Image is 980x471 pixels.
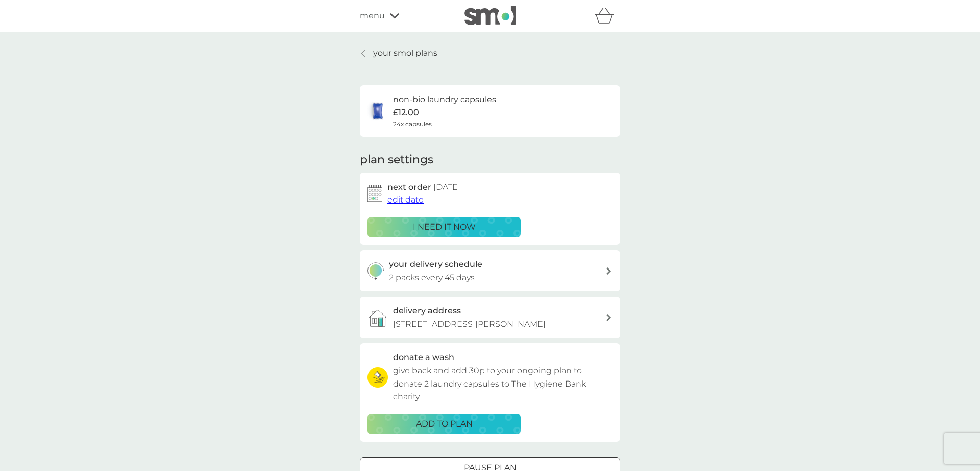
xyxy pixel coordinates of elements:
[360,47,437,60] a: your smol plans
[393,304,461,318] h3: delivery address
[360,297,620,338] a: delivery address[STREET_ADDRESS][PERSON_NAME]
[595,6,620,26] div: basket
[387,181,460,194] h2: next order
[360,9,385,23] span: menu
[373,47,437,60] p: your smol plans
[393,93,496,106] h6: non-bio laundry capsules
[413,220,476,234] p: i need it now
[367,101,388,121] img: non-bio laundry capsules
[416,417,473,431] p: ADD TO PLAN
[393,351,454,364] h3: donate a wash
[393,119,432,129] span: 24x capsules
[393,364,612,403] p: give back and add 30p to your ongoing plan to donate 2 laundry capsules to The Hygiene Bank charity.
[387,193,424,207] button: edit date
[393,106,419,119] p: £12.00
[433,182,460,192] span: [DATE]
[360,250,620,291] button: your delivery schedule2 packs every 45 days
[389,258,482,271] h3: your delivery schedule
[464,6,516,25] img: smol
[367,414,521,434] button: ADD TO PLAN
[387,195,424,205] span: edit date
[393,318,546,331] p: [STREET_ADDRESS][PERSON_NAME]
[367,217,521,237] button: i need it now
[389,271,475,284] p: 2 packs every 45 days
[360,152,433,168] h2: plan settings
